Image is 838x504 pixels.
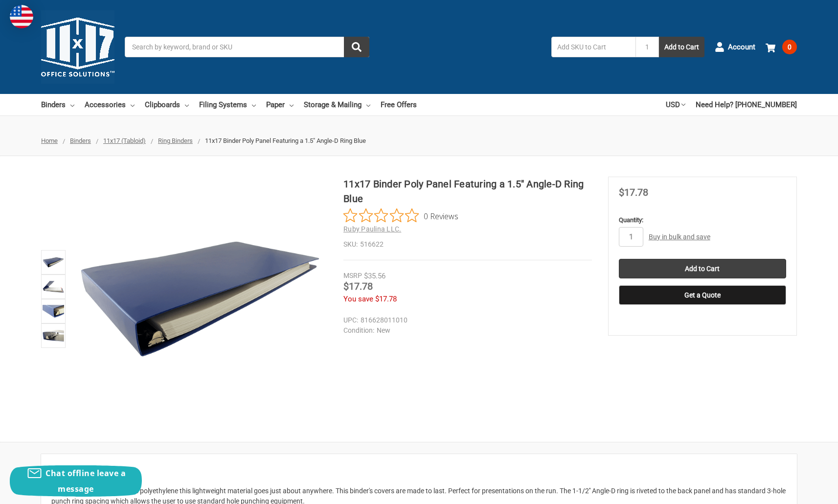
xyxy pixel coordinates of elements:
a: Paper [266,94,294,115]
dd: New [343,325,588,336]
a: Filing Systems [199,94,256,115]
a: Binders [70,137,91,144]
h1: 11x17 Binder Poly Panel Featuring a 1.5" Angle-D Ring Blue [343,177,592,206]
label: Quantity: [619,215,786,225]
img: duty and tax information for United States [10,5,33,28]
input: Add SKU to Cart [551,37,635,57]
input: Search by keyword, brand or SKU [125,37,369,57]
a: Storage & Mailing [304,94,370,115]
button: Get a Quote [619,285,786,305]
span: $17.78 [343,280,373,292]
span: 11x17 Binder Poly Panel Featuring a 1.5" Angle-D Ring Blue [205,137,366,144]
a: Account [715,34,755,60]
span: $35.56 [364,272,385,280]
dt: SKU: [343,239,358,250]
a: 0 [766,34,797,60]
span: 0 Reviews [424,208,458,223]
dt: UPC: [343,315,358,325]
a: Ruby Paulina LLC. [343,225,401,233]
a: Need Help? [PHONE_NUMBER] [696,94,797,115]
a: Ring Binders [158,137,193,144]
img: 11x17 Binder Poly Panel Featuring a 1.5" Angle-D Ring Blue [43,252,64,273]
img: 11x17 Binder Poly Panel Featuring a 1.5" Angle-D Ring Blue [43,276,64,298]
span: Chat offline leave a message [45,468,126,494]
div: MSRP [343,271,362,281]
img: 11x17 Binder Poly Panel Featuring a 1.5" Angle-D Ring Blue [43,300,64,322]
span: $17.78 [375,295,397,303]
span: You save [343,295,373,303]
img: 11x17.com [41,10,114,84]
a: Buy in bulk and save [649,233,710,241]
img: 11x17 Binder Poly Panel Featuring a 1.5" Angle-D Ring Blue [43,325,64,346]
dt: Condition: [343,325,374,336]
span: Account [728,42,755,53]
a: Binders [41,94,74,115]
a: USD [666,94,685,115]
button: Add to Cart [659,37,704,57]
span: 0 [782,40,797,54]
h2: Description [51,464,787,479]
a: Accessories [85,94,135,115]
span: $17.78 [619,186,648,198]
a: 11x17 (Tabloid) [103,137,146,144]
a: Home [41,137,58,144]
dd: 816628011010 [343,315,588,325]
img: 11x17 Binder Poly Panel Featuring a 1.5" Angle-D Ring Blue [78,177,322,421]
button: Rated 0 out of 5 stars from 0 reviews. Jump to reviews. [343,208,458,223]
button: Chat offline leave a message [10,465,142,497]
a: Clipboards [145,94,189,115]
a: Free Offers [381,94,417,115]
input: Add to Cart [619,259,786,278]
dd: 516622 [343,239,592,250]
